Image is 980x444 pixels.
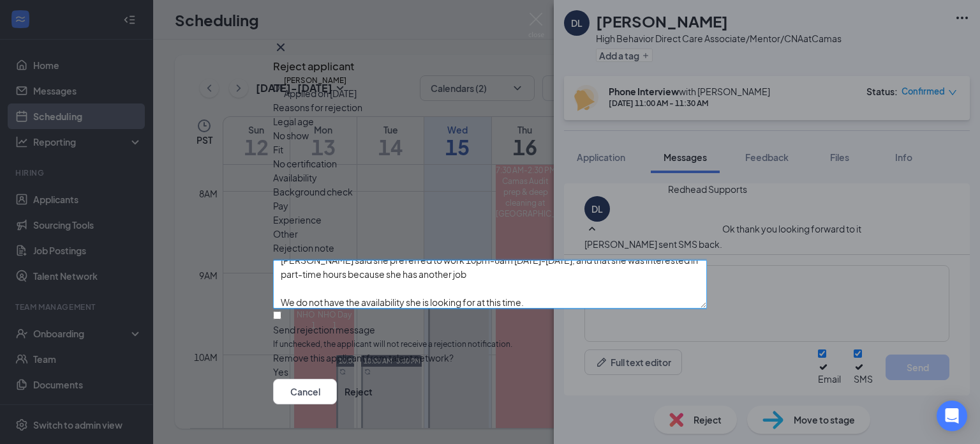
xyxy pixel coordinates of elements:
[273,185,353,199] span: Background check
[273,40,288,55] svg: Cross
[273,311,281,319] input: Send rejection messageIf unchecked, the applicant will not receive a rejection notification.
[273,142,283,157] span: Fit
[273,171,317,185] span: Availability
[273,227,298,241] span: Other
[273,157,337,171] span: No certification
[273,339,707,351] span: If unchecked, the applicant will not receive a rejection notification.
[273,199,288,213] span: Pay
[284,86,357,100] div: Applied on [DATE]
[273,379,337,404] button: Cancel
[273,58,354,75] h3: Reject applicant
[273,242,334,254] span: Rejection note
[273,80,284,95] div: DL
[273,213,322,227] span: Experience
[273,40,288,55] button: Close
[273,114,314,128] span: Legal age
[937,401,967,431] div: Open Intercom Messenger
[273,102,362,113] span: Reasons for rejection
[273,323,707,336] div: Send rejection message
[273,128,309,142] span: No show
[284,75,346,86] h5: [PERSON_NAME]
[273,260,707,309] textarea: [PERSON_NAME] said she preferred to work 10pm-6am [DATE]-[DATE], and that she was interested in p...
[345,379,373,404] button: Reject
[273,352,454,364] span: Remove this applicant from talent network?
[273,365,288,379] span: Yes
